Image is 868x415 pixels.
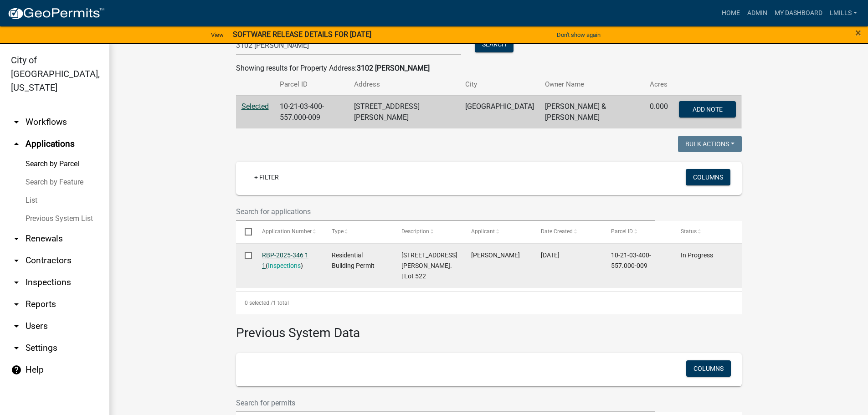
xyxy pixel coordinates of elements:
[236,221,253,243] datatable-header-cell: Select
[855,27,861,38] button: Close
[602,221,672,243] datatable-header-cell: Parcel ID
[11,277,22,288] i: arrow_drop_down
[268,262,301,269] a: Inspections
[247,169,286,185] a: + Filter
[539,95,645,128] td: [PERSON_NAME] & [PERSON_NAME]
[274,95,349,128] td: 10-21-03-400-557.000-009
[553,27,604,42] button: Don't show again
[11,299,22,310] i: arrow_drop_down
[236,292,742,314] div: 1 total
[11,364,22,375] i: help
[460,74,539,95] th: City
[349,95,459,128] td: [STREET_ADDRESS][PERSON_NAME]
[855,26,861,39] span: ×
[393,221,462,243] datatable-header-cell: Description
[349,74,459,95] th: Address
[771,5,826,22] a: My Dashboard
[679,101,736,118] button: Add Note
[681,251,713,259] span: In Progress
[207,27,227,42] a: View
[236,63,742,74] div: Showing results for Property Address:
[236,394,655,412] input: Search for permits
[253,221,323,243] datatable-header-cell: Application Number
[11,138,22,149] i: arrow_drop_up
[541,228,573,235] span: Date Created
[539,74,645,95] th: Owner Name
[11,233,22,244] i: arrow_drop_down
[332,228,344,235] span: Type
[611,251,651,269] span: 10-21-03-400-557.000-009
[471,251,520,259] span: KENNETH HALEY
[462,221,532,243] datatable-header-cell: Applicant
[262,251,308,269] a: RBP-2025-346 1 1
[744,5,771,22] a: Admin
[693,105,723,113] span: Add Note
[644,74,673,95] th: Acres
[11,321,22,332] i: arrow_drop_down
[241,102,269,111] a: Selected
[357,64,430,72] strong: 3102 [PERSON_NAME]
[826,5,861,22] a: lmills
[262,228,312,235] span: Application Number
[11,255,22,266] i: arrow_drop_down
[541,251,560,259] span: 09/11/2025
[332,251,375,269] span: Residential Building Permit
[686,360,731,377] button: Columns
[401,251,457,280] span: 3102 Slone Dr Jeffersonville In. | Lot 522
[323,221,393,243] datatable-header-cell: Type
[11,117,22,128] i: arrow_drop_down
[11,343,22,354] i: arrow_drop_down
[262,250,314,271] div: ( )
[233,30,371,39] strong: SOFTWARE RELEASE DETAILS FOR [DATE]
[460,95,539,128] td: [GEOGRAPHIC_DATA]
[471,228,495,235] span: Applicant
[678,136,742,152] button: Bulk Actions
[236,314,742,343] h3: Previous System Data
[686,169,730,185] button: Columns
[718,5,744,22] a: Home
[611,228,633,235] span: Parcel ID
[644,95,673,128] td: 0.000
[672,221,741,243] datatable-header-cell: Status
[401,228,429,235] span: Description
[532,221,602,243] datatable-header-cell: Date Created
[681,228,697,235] span: Status
[236,202,655,221] input: Search for applications
[245,300,273,306] span: 0 selected /
[274,74,349,95] th: Parcel ID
